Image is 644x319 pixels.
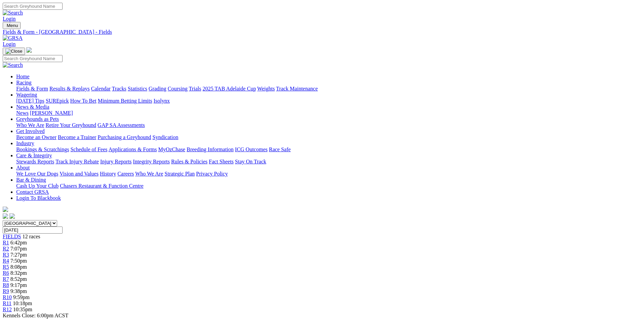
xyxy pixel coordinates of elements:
span: 9:59pm [13,294,30,300]
a: Industry [16,140,34,146]
img: logo-grsa-white.png [26,47,32,53]
span: R11 [3,300,11,306]
span: 6:42pm [10,240,27,245]
a: Trials [189,86,201,91]
span: 12 races [22,234,40,239]
div: Care & Integrity [16,159,641,165]
a: Results & Replays [49,86,90,91]
span: 8:32pm [10,270,27,276]
a: Integrity Reports [133,159,170,164]
a: Bookings & Scratchings [16,147,69,152]
a: Fields & Form [16,86,48,91]
a: R9 [3,288,9,294]
a: R10 [3,294,12,300]
a: Breeding Information [187,147,234,152]
button: Toggle navigation [3,48,25,55]
a: Home [16,74,29,79]
a: Track Injury Rebate [55,159,99,164]
img: Close [5,49,22,54]
a: Cash Up Your Club [16,183,58,189]
span: 10:18pm [13,300,32,306]
a: How To Bet [70,98,97,104]
a: Login [3,41,16,47]
a: Rules & Policies [171,159,208,164]
a: Calendar [91,86,111,91]
a: R2 [3,246,9,251]
input: Search [3,3,63,10]
a: News [16,110,28,116]
a: MyOzChase [158,147,185,152]
a: R7 [3,276,9,282]
span: 7:50pm [10,258,27,264]
a: Privacy Policy [196,171,228,177]
div: Racing [16,86,641,92]
span: 7:27pm [10,252,27,258]
a: 2025 TAB Adelaide Cup [202,86,256,91]
a: SUREpick [46,98,69,104]
a: Tracks [112,86,126,91]
span: 8:52pm [10,276,27,282]
a: Care & Integrity [16,153,52,158]
a: Wagering [16,92,37,98]
span: Menu [7,23,18,28]
a: Isolynx [153,98,170,104]
a: Statistics [128,86,147,91]
a: News & Media [16,104,49,110]
span: 8:08pm [10,264,27,270]
a: R1 [3,240,9,245]
img: facebook.svg [3,213,8,219]
a: R4 [3,258,9,264]
a: Stewards Reports [16,159,54,164]
a: GAP SA Assessments [98,122,145,128]
a: R8 [3,282,9,288]
a: Weights [257,86,275,91]
div: Industry [16,147,641,153]
img: logo-grsa-white.png [3,207,8,212]
span: 9:17pm [10,282,27,288]
span: 9:38pm [10,288,27,294]
a: Get Involved [16,128,45,134]
span: Kennels Close: 6:00pm ACST [3,313,68,318]
img: Search [3,62,23,68]
a: R3 [3,252,9,258]
a: Fields & Form - [GEOGRAPHIC_DATA] - Fields [3,29,641,35]
img: GRSA [3,35,23,41]
a: Injury Reports [100,159,132,164]
a: Who We Are [16,122,44,128]
div: News & Media [16,110,641,116]
span: R5 [3,264,9,270]
a: Minimum Betting Limits [98,98,152,104]
div: Greyhounds as Pets [16,122,641,128]
a: Contact GRSA [16,189,49,195]
img: Search [3,10,23,16]
a: Racing [16,80,31,85]
a: Stay On Track [235,159,266,164]
a: Who We Are [135,171,163,177]
div: Get Involved [16,134,641,140]
a: Careers [117,171,134,177]
a: Vision and Values [59,171,98,177]
span: 10:35pm [13,307,32,312]
a: Grading [149,86,166,91]
a: Fact Sheets [209,159,234,164]
a: R12 [3,307,12,312]
span: FIELDS [3,234,21,239]
a: [DATE] Tips [16,98,44,104]
a: ICG Outcomes [235,147,267,152]
a: History [100,171,116,177]
a: [PERSON_NAME] [30,110,73,116]
a: Strategic Plan [165,171,195,177]
a: Bar & Dining [16,177,46,183]
a: Greyhounds as Pets [16,116,59,122]
a: Login [3,16,16,22]
input: Search [3,55,63,62]
a: Applications & Forms [109,147,157,152]
span: 7:07pm [10,246,27,251]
